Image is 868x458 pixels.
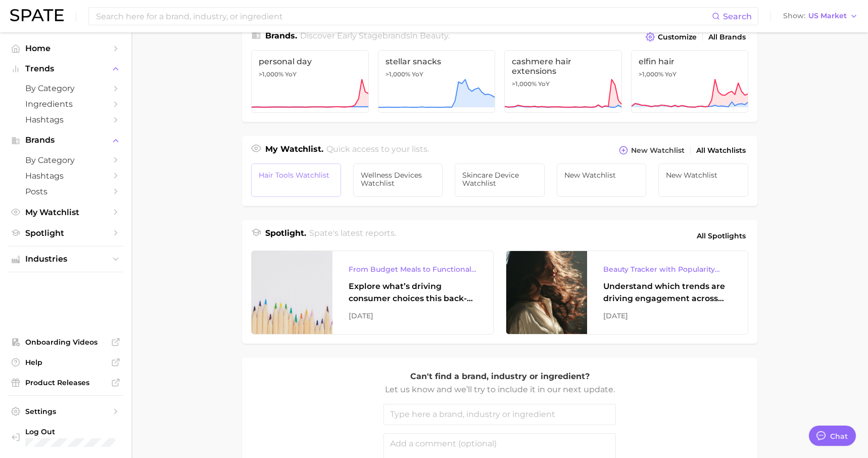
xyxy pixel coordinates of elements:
[25,44,106,53] span: Home
[251,251,494,335] a: From Budget Meals to Functional Snacks: Food & Beverage Trends Shaping Consumer Behavior This Sch...
[353,163,443,197] a: Wellness Devices Watchlist
[25,64,106,73] span: Trends
[8,184,123,199] a: Posts
[694,144,748,157] a: All Watchlists
[783,13,805,19] span: Show
[285,70,297,78] span: YoY
[25,99,106,109] span: Ingredients
[25,378,106,387] span: Product Releases
[8,204,123,220] a: My Watchlist
[412,70,423,78] span: YoY
[8,404,123,419] a: Settings
[538,80,550,88] span: YoY
[603,263,732,275] div: Beauty Tracker with Popularity Index
[349,263,477,275] div: From Budget Meals to Functional Snacks: Food & Beverage Trends Shaping Consumer Behavior This Sch...
[265,227,306,244] h1: Spotlight.
[25,115,106,124] span: Hashtags
[631,50,749,113] a: elfin hair>1,000% YoY
[462,171,537,187] span: Skincare Device Watchlist
[8,252,123,267] button: Industries
[8,375,123,390] a: Product Releases
[25,84,106,93] span: by Category
[95,8,712,25] input: Search here for a brand, industry, or ingredient
[639,70,663,78] span: >1,000%
[265,31,297,40] span: Brands .
[383,404,616,425] input: Type here a brand, industry or ingredient
[564,171,639,179] span: New Watchlist
[326,143,429,157] h2: Quick access to your lists.
[8,152,123,168] a: by Category
[603,280,732,305] div: Understand which trends are driving engagement across platforms in the skin, hair, makeup, and fr...
[8,424,123,450] a: Log out. Currently logged in with e-mail pryan@sharkninja.com.
[25,255,106,264] span: Industries
[8,335,123,350] a: Onboarding Videos
[8,225,123,241] a: Spotlight
[781,10,860,23] button: ShowUS Market
[385,57,488,66] span: stellar snacks
[259,70,283,78] span: >1,000%
[25,427,115,436] span: Log Out
[349,310,477,322] div: [DATE]
[666,171,741,179] span: New Watchlist
[8,168,123,184] a: Hashtags
[557,163,647,197] a: New Watchlist
[385,70,410,78] span: >1,000%
[25,358,106,367] span: Help
[8,355,123,370] a: Help
[665,70,677,78] span: YoY
[300,31,450,40] span: Discover Early Stage brands in .
[251,163,341,197] a: Hair Tools Watchlist
[706,30,748,44] a: All Brands
[25,338,106,347] span: Onboarding Videos
[251,50,369,113] a: personal day>1,000% YoY
[697,230,746,242] span: All Spotlights
[25,171,106,181] span: Hashtags
[696,146,746,155] span: All Watchlists
[504,50,622,113] a: cashmere hair extensions>1,000% YoY
[658,33,697,41] span: Customize
[455,163,545,197] a: Skincare Device Watchlist
[512,80,537,88] span: >1,000%
[383,370,616,383] p: Can't find a brand, industry or ingredient?
[8,96,123,112] a: Ingredients
[309,227,396,244] h2: Spate's latest reports.
[349,280,477,305] div: Explore what’s driving consumer choices this back-to-school season From budget-friendly meals to ...
[631,146,685,155] span: New Watchlist
[25,228,106,238] span: Spotlight
[506,251,748,335] a: Beauty Tracker with Popularity IndexUnderstand which trends are driving engagement across platfor...
[265,143,323,157] h1: My Watchlist.
[25,155,106,165] span: by Category
[259,171,333,179] span: Hair Tools Watchlist
[25,207,106,217] span: My Watchlist
[25,136,106,145] span: Brands
[639,57,741,66] span: elfin hair
[658,163,748,197] a: New Watchlist
[361,171,436,187] span: Wellness Devices Watchlist
[8,112,123,128] a: Hashtags
[25,187,106,196] span: Posts
[603,310,732,322] div: [DATE]
[694,227,748,244] a: All Spotlights
[420,31,448,40] span: beauty
[10,9,64,21] img: SPATE
[8,40,123,56] a: Home
[708,33,746,41] span: All Brands
[383,383,616,396] p: Let us know and we’ll try to include it in our next update.
[808,13,847,19] span: US Market
[25,407,106,416] span: Settings
[8,133,123,148] button: Brands
[723,12,752,21] span: Search
[643,30,699,44] button: Customize
[616,143,687,157] button: New Watchlist
[259,57,361,66] span: personal day
[512,57,614,76] span: cashmere hair extensions
[8,80,123,96] a: by Category
[8,61,123,76] button: Trends
[378,50,496,113] a: stellar snacks>1,000% YoY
